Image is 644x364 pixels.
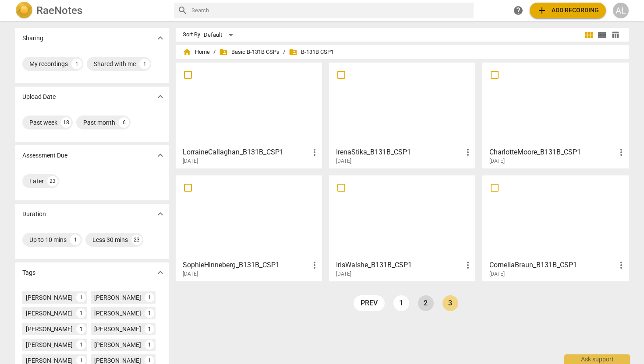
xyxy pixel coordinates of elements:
div: 1 [70,234,81,245]
span: Home [183,48,210,56]
span: add [537,5,547,16]
p: Duration [22,210,46,219]
a: LogoRaeNotes [15,2,167,19]
a: LorraineCallaghan_B131B_CSP1[DATE] [179,66,319,164]
button: Show more [154,266,167,279]
span: [DATE] [336,270,351,278]
h2: RaeNotes [36,4,82,17]
button: Show more [154,149,167,162]
a: Page 3 is your current page [442,295,458,311]
p: Assessment Due [22,151,67,160]
div: 23 [131,234,142,245]
h3: IrenaStika_B131B_CSP1 [336,147,463,157]
button: Show more [154,207,167,220]
span: expand_more [155,209,166,219]
div: 1 [76,340,86,350]
button: Show more [154,31,167,45]
div: Sort By [183,31,200,38]
button: Upload [530,3,606,18]
span: expand_more [155,33,166,43]
div: [PERSON_NAME] [94,293,141,302]
span: Basic B-131B CSPs [219,48,280,56]
div: 1 [76,308,86,318]
a: prev [354,295,385,311]
h3: CorneliaBraun_B131B_CSP1 [489,260,616,270]
div: [PERSON_NAME] [26,325,73,333]
div: 1 [145,324,154,334]
span: view_module [584,30,594,40]
span: / [213,49,216,56]
button: List view [595,28,609,42]
span: Add recording [537,5,599,16]
div: Past month [83,118,115,127]
h3: IrisWalshe_B131B_CSP1 [336,260,463,270]
span: folder_shared [289,48,297,56]
div: 1 [139,59,150,69]
a: IrenaStika_B131B_CSP1[DATE] [332,66,472,164]
div: Default [204,28,236,42]
span: [DATE] [489,270,505,278]
p: Sharing [22,34,43,43]
input: Search [191,3,470,17]
a: IrisWalshe_B131B_CSP1[DATE] [332,178,472,277]
p: Tags [22,268,35,277]
span: view_list [597,30,607,40]
div: Ask support [564,354,630,364]
span: more_vert [616,147,626,157]
button: Table view [609,28,622,42]
span: B-131B CSP1 [289,48,334,56]
div: [PERSON_NAME] [94,309,141,318]
button: Show more [154,90,167,103]
div: 1 [145,308,154,318]
h3: CharlotteMoore_B131B_CSP1 [489,147,616,157]
span: more_vert [463,147,473,157]
div: 1 [76,293,86,302]
button: AL [613,3,629,18]
a: Help [510,3,526,18]
span: table_chart [611,31,619,39]
div: 23 [47,176,58,186]
img: Logo [15,2,33,19]
div: 1 [145,340,154,350]
a: CorneliaBraun_B131B_CSP1[DATE] [485,178,626,277]
span: more_vert [616,260,626,270]
span: [DATE] [489,157,505,165]
div: 6 [119,117,129,128]
div: Up to 10 mins [29,235,67,244]
div: My recordings [29,59,68,68]
div: [PERSON_NAME] [94,340,141,349]
span: search [177,5,188,16]
div: [PERSON_NAME] [26,309,73,318]
div: Later [29,177,44,185]
h3: SophieHinneberg_B131B_CSP1 [183,260,309,270]
span: more_vert [309,260,320,270]
div: 18 [61,117,71,128]
div: [PERSON_NAME] [26,340,73,349]
span: folder_shared [219,48,228,56]
span: [DATE] [183,270,198,278]
span: expand_more [155,91,166,102]
div: 1 [145,293,154,302]
span: [DATE] [336,157,351,165]
span: more_vert [309,147,320,157]
span: [DATE] [183,157,198,165]
p: Upload Date [22,92,56,101]
button: Tile view [582,28,595,42]
a: SophieHinneberg_B131B_CSP1[DATE] [179,178,319,277]
span: home [183,48,191,56]
span: expand_more [155,150,166,161]
div: Past week [29,118,57,127]
span: more_vert [463,260,473,270]
div: 1 [71,59,82,69]
span: / [283,49,285,56]
div: [PERSON_NAME] [26,293,73,302]
div: Less 30 mins [92,235,128,244]
a: Page 2 [418,295,434,311]
div: [PERSON_NAME] [94,325,141,333]
div: 1 [76,324,86,334]
div: Shared with me [94,59,136,68]
h3: LorraineCallaghan_B131B_CSP1 [183,147,309,157]
span: help [513,5,524,16]
span: expand_more [155,267,166,278]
